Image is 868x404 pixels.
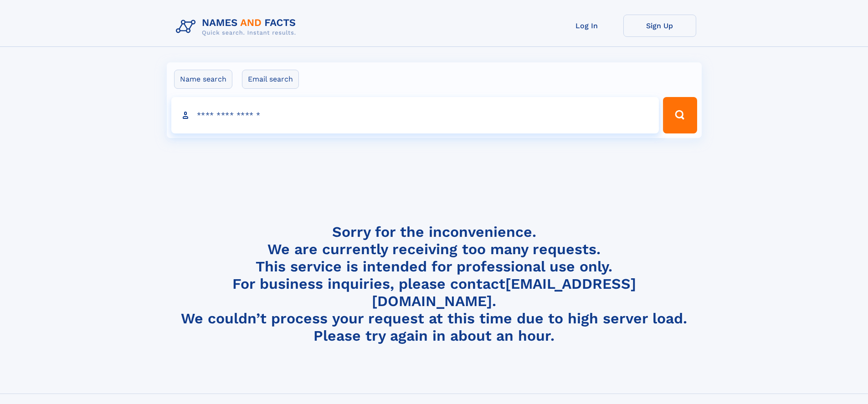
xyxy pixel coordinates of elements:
[372,275,636,310] a: [EMAIL_ADDRESS][DOMAIN_NAME]
[171,97,659,133] input: search input
[623,15,696,37] a: Sign Up
[172,15,303,39] img: Logo Names and Facts
[663,97,697,133] button: Search Button
[550,15,623,37] a: Log In
[242,70,299,89] label: Email search
[172,223,696,345] h4: Sorry for the inconvenience. We are currently receiving too many requests. This service is intend...
[174,70,232,89] label: Name search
